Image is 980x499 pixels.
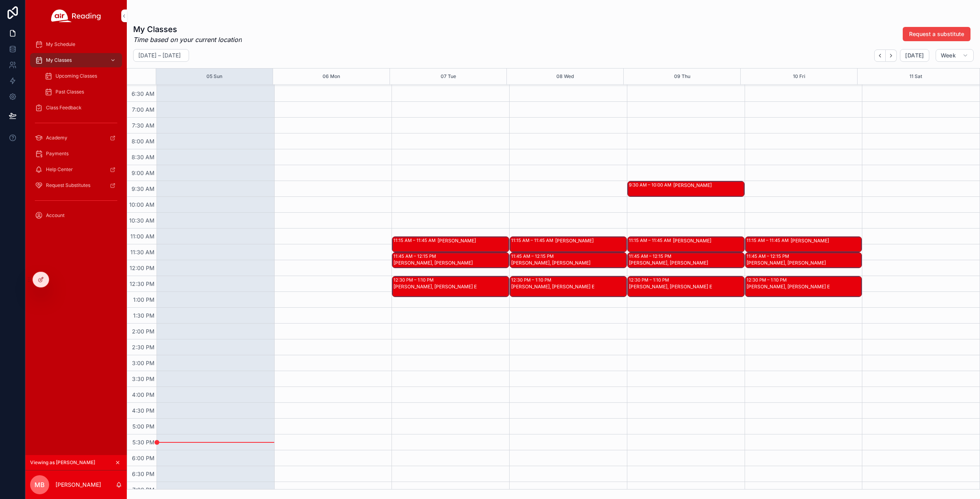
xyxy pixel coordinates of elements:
[392,237,509,252] div: 11:15 AM – 11:45 AM[PERSON_NAME]
[394,260,508,266] div: [PERSON_NAME], [PERSON_NAME]
[745,253,862,268] div: 11:45 AM – 12:15 PM[PERSON_NAME], [PERSON_NAME]
[394,253,438,259] div: 11:45 AM – 12:15 PM
[128,233,157,240] span: 11:00 AM
[55,73,97,79] span: Upcoming Classes
[511,260,626,266] div: [PERSON_NAME], [PERSON_NAME]
[747,260,862,266] div: [PERSON_NAME], [PERSON_NAME]
[30,147,122,161] a: Payments
[941,52,956,59] span: Week
[130,407,157,414] span: 4:30 PM
[747,284,862,290] div: [PERSON_NAME], [PERSON_NAME] E
[46,150,69,157] span: Payments
[130,344,157,350] span: 2:30 PM
[138,51,181,59] h2: [DATE] – [DATE]
[392,253,509,268] div: 11:45 AM – 12:15 PM[PERSON_NAME], [PERSON_NAME]
[130,138,157,145] span: 8:00 AM
[441,69,456,84] button: 07 Tue
[628,237,744,252] div: 11:15 AM – 11:45 AM[PERSON_NAME]
[127,201,157,208] span: 10:00 AM
[133,24,242,35] h1: My Classes
[323,69,340,84] button: 06 Mon
[130,154,157,160] span: 8:30 AM
[128,280,157,287] span: 12:30 PM
[30,208,122,223] a: Account
[130,423,157,430] span: 5:00 PM
[394,237,437,244] div: 11:15 AM – 11:45 AM
[629,253,673,259] div: 11:45 AM – 12:15 PM
[130,375,157,382] span: 3:30 PM
[909,69,922,84] button: 11 Sat
[46,105,82,111] span: Class Feedback
[131,296,157,303] span: 1:00 PM
[40,69,122,83] a: Upcoming Classes
[673,182,744,189] div: [PERSON_NAME]
[629,260,744,266] div: [PERSON_NAME], [PERSON_NAME]
[510,276,627,297] div: 12:30 PM – 1:10 PM[PERSON_NAME], [PERSON_NAME] E
[130,185,157,192] span: 9:30 AM
[46,212,65,219] span: Account
[130,486,157,493] span: 7:00 PM
[130,455,157,461] span: 6:00 PM
[909,30,964,38] span: Request a substitute
[886,50,897,62] button: Next
[510,253,627,268] div: 11:45 AM – 12:15 PM[PERSON_NAME], [PERSON_NAME]
[131,312,157,319] span: 1:30 PM
[128,249,157,255] span: 11:30 AM
[745,237,862,252] div: 11:15 AM – 11:45 AM[PERSON_NAME]
[511,253,556,259] div: 11:45 AM – 12:15 PM
[747,277,789,283] div: 12:30 PM – 1:10 PM
[510,237,627,252] div: 11:15 AM – 11:45 AM[PERSON_NAME]
[673,238,744,244] div: [PERSON_NAME]
[936,49,974,62] button: Week
[30,131,122,145] a: Academy
[46,41,75,48] span: My Schedule
[745,276,862,297] div: 12:30 PM – 1:10 PM[PERSON_NAME], [PERSON_NAME] E
[30,459,95,466] span: Viewing as [PERSON_NAME]
[555,238,626,244] div: [PERSON_NAME]
[629,182,673,188] div: 9:30 AM – 10:00 AM
[34,480,45,489] span: MB
[25,32,127,233] div: scrollable content
[903,27,970,41] button: Request a substitute
[394,277,436,283] div: 12:30 PM – 1:10 PM
[133,35,242,44] em: Time based on your current location
[793,69,805,84] button: 10 Fri
[130,170,157,176] span: 9:00 AM
[130,439,157,446] span: 5:30 PM
[130,106,157,113] span: 7:00 AM
[628,181,744,196] div: 9:30 AM – 10:00 AM[PERSON_NAME]
[206,69,222,84] button: 05 Sun
[30,101,122,115] a: Class Feedback
[55,481,101,489] p: [PERSON_NAME]
[130,360,157,366] span: 3:00 PM
[905,52,924,59] span: [DATE]
[791,238,862,244] div: [PERSON_NAME]
[127,217,157,224] span: 10:30 AM
[130,328,157,335] span: 2:00 PM
[556,69,574,84] button: 08 Wed
[51,10,101,22] img: App logo
[46,135,67,141] span: Academy
[392,276,509,297] div: 12:30 PM – 1:10 PM[PERSON_NAME], [PERSON_NAME] E
[130,391,157,398] span: 4:00 PM
[511,277,553,283] div: 12:30 PM – 1:10 PM
[900,49,929,62] button: [DATE]
[674,69,690,84] button: 09 Thu
[130,90,157,97] span: 6:30 AM
[30,37,122,51] a: My Schedule
[46,57,72,63] span: My Classes
[394,284,508,290] div: [PERSON_NAME], [PERSON_NAME] E
[511,284,626,290] div: [PERSON_NAME], [PERSON_NAME] E
[628,276,744,297] div: 12:30 PM – 1:10 PM[PERSON_NAME], [PERSON_NAME] E
[30,53,122,67] a: My Classes
[30,178,122,192] a: Request Substitutes
[30,162,122,177] a: Help Center
[40,85,122,99] a: Past Classes
[511,237,555,244] div: 11:15 AM – 11:45 AM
